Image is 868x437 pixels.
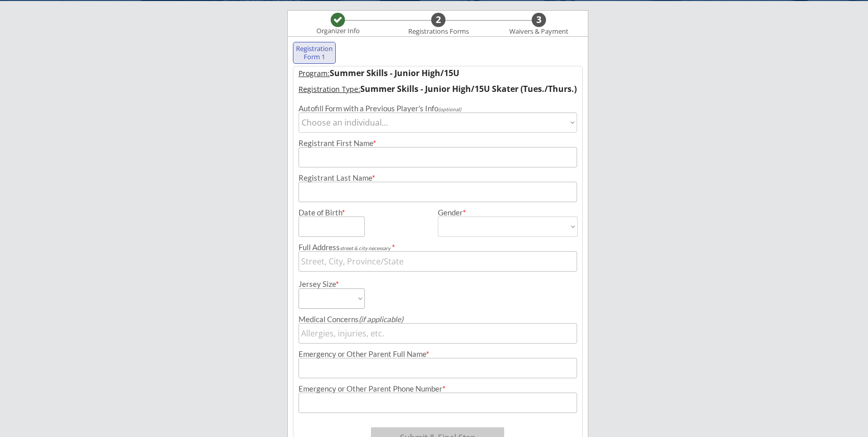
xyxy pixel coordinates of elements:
[299,139,577,147] div: Registrant First Name
[299,251,577,272] input: Street, City, Province/State
[299,105,577,112] div: Autofill Form with a Previous Player's Info
[532,14,546,26] div: 3
[299,174,577,182] div: Registrant Last Name
[299,280,351,288] div: Jersey Size
[299,84,360,94] u: Registration Type:
[310,27,366,35] div: Organizer Info
[359,314,403,324] em: (if applicable)
[330,67,459,79] strong: Summer Skills - Junior High/15U
[438,209,578,216] div: Gender
[360,83,577,94] strong: Summer Skills - Junior High/15U Skater (Tues./Thurs.)
[295,45,333,61] div: Registration Form 1
[299,350,577,358] div: Emergency or Other Parent Full Name
[431,14,445,26] div: 2
[438,106,461,112] em: (optional)
[340,245,390,251] em: street & city necessary
[504,28,574,36] div: Waivers & Payment
[403,28,474,36] div: Registrations Forms
[299,315,577,323] div: Medical Concerns
[299,209,351,216] div: Date of Birth
[299,68,330,78] u: Program:
[299,244,577,251] div: Full Address
[299,323,577,344] input: Allergies, injuries, etc.
[299,385,577,393] div: Emergency or Other Parent Phone Number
